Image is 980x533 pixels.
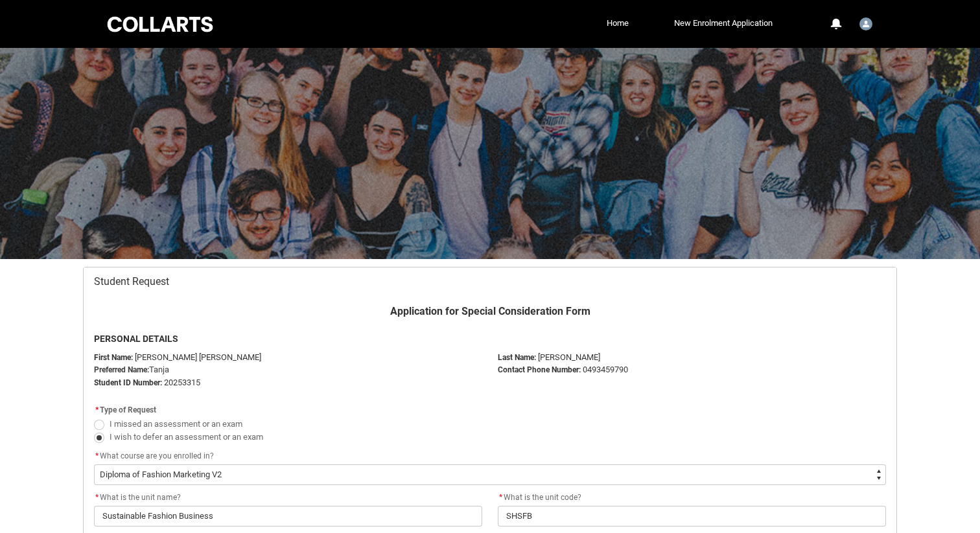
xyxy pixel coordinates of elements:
[94,351,482,364] p: [PERSON_NAME] [PERSON_NAME]
[498,353,536,362] b: Last Name:
[110,419,242,429] span: I missed an assessment or an exam
[100,405,156,414] span: Type of Request
[94,493,181,502] span: What is the unit name?
[94,334,178,344] b: PERSONAL DETAILS
[100,451,214,460] span: What course are you enrolled in?
[95,451,99,460] abbr: required
[603,14,632,33] a: Home
[856,12,876,33] button: User Profile Student.tdatwyl.20253315
[149,365,169,374] span: Tanja
[94,275,169,288] span: Student Request
[498,351,886,364] p: [PERSON_NAME]
[95,405,99,414] abbr: required
[390,305,590,317] b: Application for Special Consideration Form
[94,378,162,387] strong: Student ID Number:
[94,376,482,389] p: 20253315
[94,365,149,374] strong: Preferred Name:
[94,353,133,362] strong: First Name:
[583,365,628,374] span: 0493459790
[110,432,263,442] span: I wish to defer an assessment or an exam
[499,493,502,502] abbr: required
[95,493,99,502] abbr: required
[859,17,872,30] img: Student.tdatwyl.20253315
[498,493,581,502] span: What is the unit code?
[498,365,581,374] b: Contact Phone Number:
[671,14,776,33] a: New Enrolment Application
